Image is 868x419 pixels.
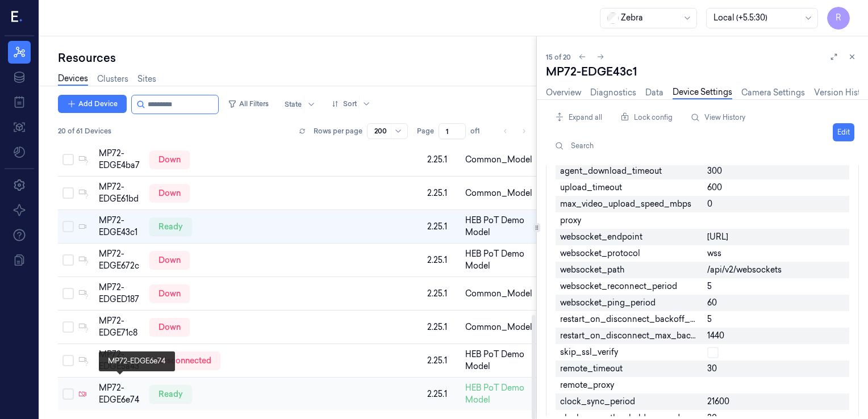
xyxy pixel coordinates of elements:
p: Rows per page [314,126,362,136]
span: of 1 [470,126,489,136]
span: 21600 [707,396,729,408]
span: 1440 [707,330,724,342]
span: max_video_upload_speed_mbps [560,198,691,210]
button: Lock config [616,108,677,127]
span: 300 [707,165,722,177]
a: Camera Settings [741,87,805,99]
span: upload_timeout [560,182,622,194]
div: MP72-EDGE43c1 [99,215,140,238]
div: down [149,150,190,169]
button: Select row [62,254,74,266]
a: Clusters [97,73,128,85]
span: 5 [707,280,712,292]
span: 15 of 20 [546,52,571,62]
a: Diagnostics [590,87,636,99]
button: Select row [62,187,74,199]
button: Select row [62,321,74,333]
div: MP72-EDGED187 [99,282,140,305]
div: Expand all [550,107,607,128]
span: wss [707,248,721,259]
div: MP72-EDGE71c8 [99,315,140,339]
span: 30 [707,363,717,375]
div: Lock config [616,107,677,128]
div: MP72-EDGE4ba7 [99,148,140,171]
span: restart_on_disconnect_max_backoff [560,330,698,342]
span: Common_Model [465,187,532,199]
span: Common_Model [465,321,532,333]
span: websocket_protocol [560,248,640,259]
div: MP72-EDGE6e74 [99,382,140,406]
div: 2.25.1 [427,388,456,400]
div: Resources [58,50,536,66]
span: 60 [707,297,717,309]
button: Expand all [550,108,607,127]
span: agent_download_timeout [560,165,662,177]
div: down [149,251,190,269]
button: All Filters [223,95,273,113]
div: 2.25.1 [427,355,456,367]
a: Data [645,87,663,99]
span: HEB PoT Demo Model [465,349,534,372]
span: remote_proxy [560,379,614,391]
span: proxy [560,215,581,227]
a: Device Settings [673,86,732,99]
div: down [149,284,190,303]
div: ready [149,385,192,403]
div: 2.25.1 [427,221,456,233]
span: 5 [707,313,712,325]
span: 20 of 61 Devices [58,126,111,136]
span: websocket_ping_period [560,297,656,309]
button: Select row [62,388,74,400]
span: 600 [707,182,722,194]
span: remote_timeout [560,363,623,375]
span: websocket_path [560,264,624,276]
button: Add Device [58,95,127,113]
button: Select row [62,355,74,366]
span: websocket_endpoint [560,231,642,243]
button: Select row [62,288,74,299]
a: Overview [546,87,581,99]
div: disconnected [149,351,220,370]
a: Sites [137,73,156,85]
span: Page [417,126,434,136]
button: R [827,7,850,30]
span: skip_ssl_verify [560,346,618,358]
div: MP72-EDGE5a43 [99,349,140,372]
div: 2.25.1 [427,321,456,333]
div: MP72-EDGE43c1 [546,64,859,79]
button: Select row [62,154,74,165]
span: [URL] [707,231,728,243]
span: clock_sync_period [560,396,635,408]
button: View History [686,108,750,127]
div: MP72-EDGE672c [99,248,140,272]
a: Devices [58,73,88,86]
span: /api/v2/websockets [707,264,782,276]
span: HEB PoT Demo Model [465,248,534,272]
span: HEB PoT Demo Model [465,215,534,238]
div: 2.25.1 [427,254,456,266]
button: Select row [62,221,74,232]
div: 2.25.1 [427,154,456,166]
span: restart_on_disconnect_backoff_multiplier [560,313,698,325]
div: MP72-EDGE61bd [99,181,140,205]
span: 0 [707,198,712,210]
span: HEB PoT Demo Model [465,382,534,406]
button: Edit [833,123,854,141]
div: 2.25.1 [427,288,456,300]
span: websocket_reconnect_period [560,280,677,292]
span: Common_Model [465,154,532,166]
div: down [149,184,190,202]
nav: pagination [498,123,532,139]
div: 2.25.1 [427,187,456,199]
div: ready [149,217,192,236]
div: down [149,318,190,336]
span: Common_Model [465,288,532,300]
